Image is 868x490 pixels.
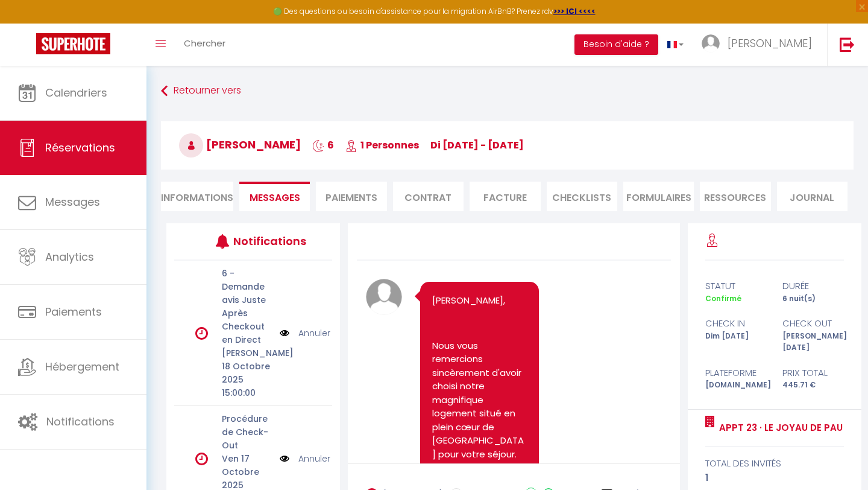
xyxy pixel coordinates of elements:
span: Analytics [45,249,94,264]
span: [PERSON_NAME] [728,36,812,51]
p: [PERSON_NAME], [432,294,526,308]
li: Contrat [393,182,464,211]
a: Annuler [298,452,330,465]
span: Confirmé [705,293,741,304]
img: NO IMAGE [280,452,289,465]
a: Annuler [298,326,330,340]
li: Facture [470,182,540,211]
li: Paiements [316,182,386,211]
div: 6 nuit(s) [775,293,852,305]
img: NO IMAGE [280,326,289,340]
span: Réservations [45,140,115,155]
button: Besoin d'aide ? [574,34,658,55]
span: Messages [45,194,100,209]
span: Calendriers [45,85,107,100]
a: >>> ICI <<<< [553,6,596,16]
div: durée [775,279,852,293]
span: 1 Personnes [345,138,419,152]
span: Paiements [45,304,102,319]
div: Dim [DATE] [697,331,775,354]
div: 1 [705,471,844,485]
li: Ressources [700,182,770,211]
a: Retourner vers [161,80,854,102]
span: Notifications [46,414,115,429]
a: Chercher [175,24,234,66]
div: total des invités [705,456,844,471]
span: [PERSON_NAME] [179,137,301,152]
span: Chercher [184,37,225,49]
li: FORMULAIRES [623,182,694,211]
p: [PERSON_NAME] 18 Octobre 2025 15:00:00 [222,346,272,399]
div: check in [697,316,775,331]
img: ... [702,34,720,52]
li: CHECKLISTS [547,182,617,211]
span: 6 [312,138,334,152]
h3: Notifications [233,227,299,255]
p: 6 - Demande avis Juste Après Checkout en Direct [222,267,272,346]
img: avatar.png [366,279,402,315]
span: Hébergement [45,359,119,374]
a: ... [PERSON_NAME] [693,24,827,66]
li: Informations [161,182,233,211]
div: statut [697,279,775,293]
img: logout [840,37,855,52]
div: 445.71 € [775,380,852,391]
span: di [DATE] - [DATE] [430,138,524,152]
div: [DOMAIN_NAME] [697,380,775,391]
p: Procédure de Check-Out [222,412,272,452]
li: Journal [777,182,848,211]
span: Messages [250,191,300,205]
div: check out [775,316,852,331]
div: Prix total [775,366,852,380]
a: Appt 23 · Le Joyau de Pau [715,421,843,435]
div: [PERSON_NAME] [DATE] [775,331,852,354]
div: Plateforme [697,366,775,380]
img: Super Booking [36,33,110,54]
